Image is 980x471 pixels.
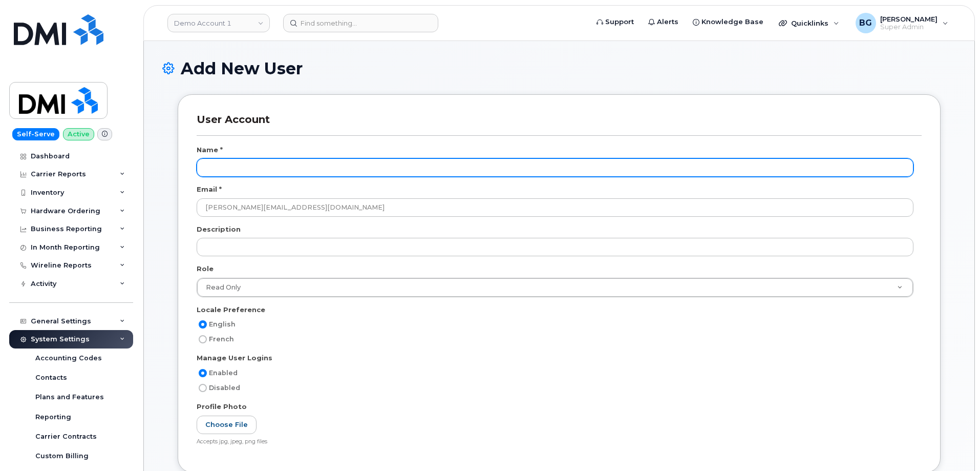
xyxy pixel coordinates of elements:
[197,264,214,274] label: Role
[197,113,922,135] h3: User Account
[199,384,207,392] input: Disabled
[197,438,913,446] div: Accepts jpg, jpeg, png files
[197,185,222,194] label: Email *
[197,305,265,315] label: Locale Preference
[209,320,236,328] span: English
[197,278,913,297] a: Read Only
[197,353,272,363] label: Manage User Logins
[199,320,207,329] input: English
[199,335,207,343] input: French
[199,369,207,377] input: Enabled
[197,416,257,435] label: Choose File
[197,145,223,155] label: Name *
[197,367,238,379] label: Enabled
[197,402,247,412] label: Profile Photo
[197,224,241,234] label: Description
[162,59,956,77] h1: Add New User
[209,335,234,343] span: French
[197,382,240,394] label: Disabled
[200,283,241,292] span: Read Only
